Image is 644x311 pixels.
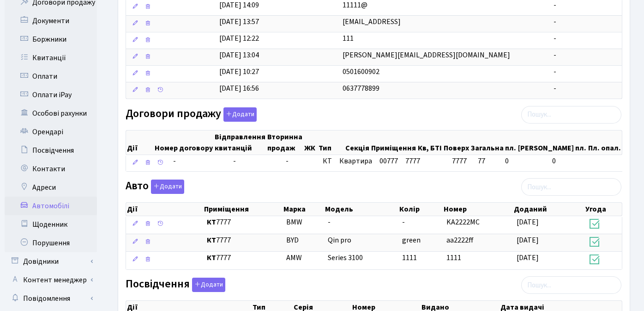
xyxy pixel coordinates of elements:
[552,156,615,167] span: 0
[478,156,498,167] span: 77
[521,106,621,124] input: Пошук...
[126,131,154,155] th: Дії
[233,156,236,166] span: -
[470,131,517,155] th: Загальна пл.
[286,217,302,227] span: BMW
[126,278,225,292] label: Посвідчення
[286,156,289,166] span: -
[443,203,513,216] th: Номер
[151,180,184,194] button: Авто
[554,17,556,27] span: -
[513,203,584,216] th: Доданий
[266,131,303,155] th: Вторинна продаж
[318,131,344,155] th: Тип
[5,160,97,178] a: Контакти
[417,131,443,155] th: Кв, БТІ
[192,278,225,292] button: Посвідчення
[517,235,539,245] span: [DATE]
[343,17,401,27] span: [EMAIL_ADDRESS]
[5,271,97,289] a: Контент менеджер
[126,203,203,216] th: Дії
[554,83,556,93] span: -
[584,203,622,216] th: Угода
[219,83,259,93] span: [DATE] 16:56
[402,253,417,263] span: 1111
[5,234,97,252] a: Порушення
[343,83,379,93] span: 0637778899
[190,276,225,292] a: Додати
[5,141,97,160] a: Посвідчення
[219,67,259,77] span: [DATE] 10:27
[343,67,379,77] span: 0501600902
[517,253,539,263] span: [DATE]
[517,131,587,155] th: [PERSON_NAME] пл.
[402,235,421,245] span: green
[126,180,184,194] label: Авто
[154,131,214,155] th: Номер договору
[303,131,318,155] th: ЖК
[521,178,621,196] input: Пошук...
[328,253,363,263] span: Series 3100
[328,217,331,227] span: -
[405,156,420,166] span: 7777
[398,203,442,216] th: Колір
[452,156,470,167] span: 7777
[203,203,283,216] th: Приміщення
[554,50,556,60] span: -
[324,203,399,216] th: Модель
[343,50,510,60] span: [PERSON_NAME][EMAIL_ADDRESS][DOMAIN_NAME]
[207,217,216,227] b: КТ
[554,67,556,77] span: -
[339,156,372,167] span: Квартира
[214,131,266,155] th: Відправлення квитанцій
[5,178,97,197] a: Адреси
[343,33,354,44] span: 111
[446,217,480,227] span: KA2222MC
[505,156,545,167] span: 0
[370,131,417,155] th: Приміщення
[5,289,97,308] a: Повідомлення
[5,12,97,30] a: Документи
[5,123,97,141] a: Орендарі
[219,17,259,27] span: [DATE] 13:57
[5,215,97,234] a: Щоденник
[379,156,398,166] span: 00777
[219,33,259,44] span: [DATE] 12:22
[5,49,97,67] a: Квитанції
[207,217,279,228] span: 7777
[207,235,279,246] span: 7777
[207,253,216,263] b: КТ
[126,107,257,122] label: Договори продажу
[223,107,257,122] button: Договори продажу
[5,104,97,123] a: Особові рахунки
[517,217,539,227] span: [DATE]
[344,131,370,155] th: Секція
[207,253,279,263] span: 7777
[5,197,97,215] a: Автомобілі
[5,252,97,271] a: Довідники
[207,235,216,245] b: КТ
[402,217,405,227] span: -
[219,50,259,60] span: [DATE] 13:04
[443,131,470,155] th: Поверх
[587,131,622,155] th: Пл. опал.
[5,30,97,49] a: Боржники
[5,67,97,86] a: Оплати
[554,33,556,44] span: -
[446,235,474,245] span: aa2222ff
[323,156,332,167] span: КТ
[328,235,351,245] span: Qin pro
[286,235,299,245] span: BYD
[221,106,257,122] a: Додати
[149,178,184,194] a: Додати
[521,276,621,294] input: Пошук...
[286,253,302,263] span: AMW
[283,203,324,216] th: Марка
[5,86,97,104] a: Оплати iPay
[446,253,461,263] span: 1111
[173,156,176,166] span: -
